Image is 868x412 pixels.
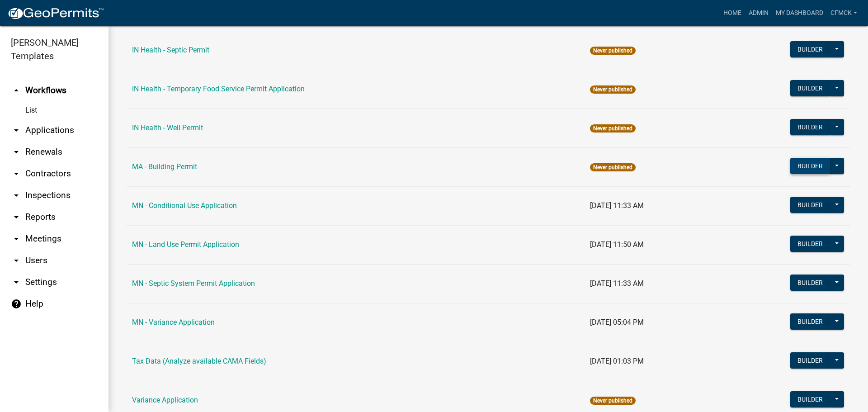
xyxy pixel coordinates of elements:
a: IN Health - Well Permit [132,123,203,132]
a: IN Health - Septic Permit [132,46,209,54]
span: [DATE] 11:33 AM [590,201,644,210]
button: Builder [790,158,830,174]
a: Admin [745,5,772,22]
span: Never published [590,47,636,55]
span: [DATE] 05:04 PM [590,318,644,327]
span: Never published [590,85,636,94]
span: [DATE] 11:33 AM [590,279,644,288]
a: MN - Septic System Permit Application [132,279,255,288]
a: Variance Application [132,396,198,404]
i: arrow_drop_down [11,255,22,266]
button: Builder [790,352,830,369]
i: arrow_drop_down [11,212,22,223]
button: Builder [790,391,830,407]
span: [DATE] 11:50 AM [590,240,644,249]
a: Tax Data (Analyze available CAMA Fields) [132,357,266,365]
a: Home [720,5,745,22]
i: help [11,298,22,309]
span: Never published [590,163,636,171]
a: MA - Building Permit [132,162,197,171]
span: [DATE] 01:03 PM [590,357,644,365]
i: arrow_drop_down [11,233,22,244]
button: Builder [790,236,830,252]
button: Builder [790,197,830,213]
button: Builder [790,119,830,135]
a: MN - Variance Application [132,318,215,327]
i: arrow_drop_up [11,85,22,96]
i: arrow_drop_down [11,125,22,136]
span: Never published [590,397,636,405]
span: Never published [590,124,636,133]
a: MN - Conditional Use Application [132,201,237,210]
i: arrow_drop_down [11,190,22,201]
a: CFMCK [827,5,861,22]
button: Builder [790,275,830,291]
a: My Dashboard [772,5,827,22]
a: IN Health - Temporary Food Service Permit Application [132,85,305,93]
button: Builder [790,80,830,96]
i: arrow_drop_down [11,147,22,157]
a: MN - Land Use Permit Application [132,240,239,249]
button: Builder [790,41,830,57]
i: arrow_drop_down [11,277,22,288]
i: arrow_drop_down [11,168,22,179]
button: Builder [790,313,830,330]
